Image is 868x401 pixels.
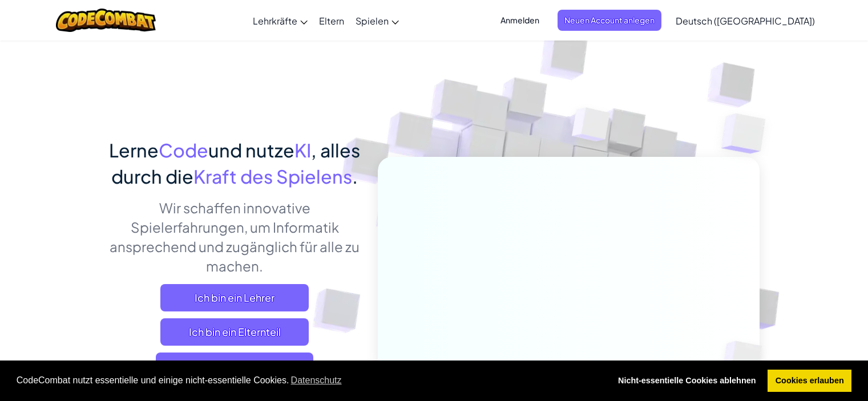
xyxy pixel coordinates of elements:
[768,370,851,392] a: allow cookies
[109,139,159,161] span: Lerne
[352,165,358,188] span: .
[17,372,601,389] span: CodeCombat nutzt essentielle und einige nicht-essentielle Cookies.
[208,139,294,161] span: und nutze
[159,139,208,161] span: Code
[247,5,313,36] a: Lehrkräfte
[253,15,297,27] span: Lehrkräfte
[670,5,821,36] a: Deutsch ([GEOGRAPHIC_DATA])
[56,9,156,32] img: CodeCombat logo
[676,15,815,27] span: Deutsch ([GEOGRAPHIC_DATA])
[160,284,309,311] a: Ich bin ein Lehrer
[313,5,350,36] a: Eltern
[294,139,311,161] span: KI
[193,165,352,188] span: Kraft des Spielens
[610,370,764,392] a: deny cookies
[109,198,361,276] p: Wir schaffen innovative Spielerfahrungen, um Informatik ansprechend und zugänglich für alle zu ma...
[703,317,789,400] img: Overlap cubes
[494,10,546,31] button: Anmelden
[356,15,389,27] span: Spielen
[558,10,661,31] button: Neuen Account anlegen
[289,372,343,389] a: learn more about cookies
[350,5,405,36] a: Spielen
[550,85,632,170] img: Overlap cubes
[699,86,797,182] img: Overlap cubes
[156,353,313,380] button: Ich bin ein [PERSON_NAME]
[160,318,309,346] a: Ich bin ein Elternteil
